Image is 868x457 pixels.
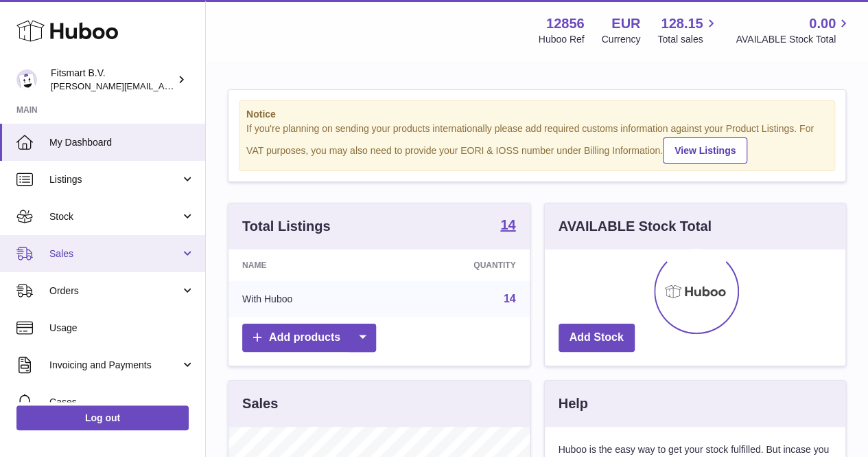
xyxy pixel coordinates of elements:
[49,210,180,223] span: Stock
[500,218,515,234] a: 14
[246,122,828,164] div: If you're planning on sending your products internationally please add required customs informati...
[49,247,180,260] span: Sales
[49,396,195,409] span: Cases
[387,249,529,281] th: Quantity
[539,33,585,46] div: Huboo Ref
[559,324,635,352] a: Add Stock
[661,14,703,33] span: 128.15
[500,218,515,232] strong: 14
[611,14,640,33] strong: EUR
[736,33,852,46] span: AVAILABLE Stock Total
[246,108,828,121] strong: Notice
[809,14,836,33] span: 0.00
[51,80,275,91] span: [PERSON_NAME][EMAIL_ADDRESS][DOMAIN_NAME]
[49,359,180,372] span: Invoicing and Payments
[228,281,387,317] td: With Huboo
[663,137,747,164] a: View Listings
[242,394,278,413] h3: Sales
[242,324,376,352] a: Add products
[228,249,387,281] th: Name
[49,173,180,186] span: Listings
[16,405,189,430] a: Log out
[49,322,195,335] span: Usage
[602,33,641,46] div: Currency
[504,293,516,304] a: 14
[49,136,195,149] span: My Dashboard
[559,394,588,413] h3: Help
[242,217,331,236] h3: Total Listings
[16,69,37,90] img: jonathan@leaderoo.com
[657,33,718,46] span: Total sales
[51,67,174,93] div: Fitsmart B.V.
[49,285,180,298] span: Orders
[657,14,718,46] a: 128.15 Total sales
[546,14,585,33] strong: 12856
[736,14,852,46] a: 0.00 AVAILABLE Stock Total
[559,217,712,236] h3: AVAILABLE Stock Total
